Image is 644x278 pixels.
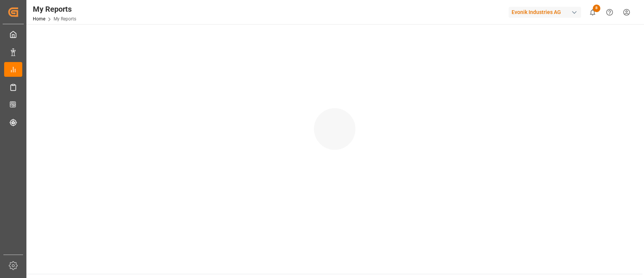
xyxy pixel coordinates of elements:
[33,3,76,15] div: My Reports
[601,4,618,21] button: Help Center
[509,7,581,18] div: Evonik Industries AG
[584,4,601,21] button: show 8 new notifications
[33,16,45,22] a: Home
[509,5,584,19] button: Evonik Industries AG
[593,5,600,12] span: 8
